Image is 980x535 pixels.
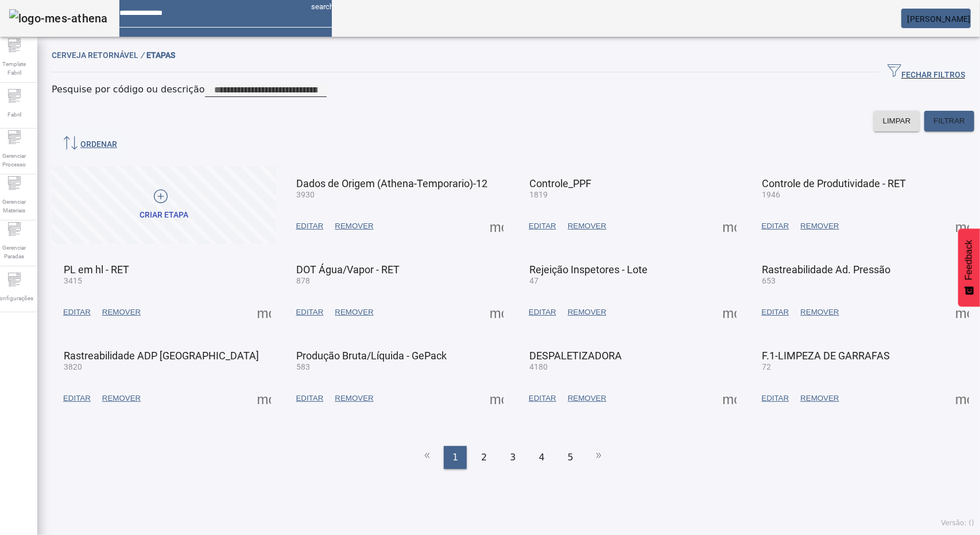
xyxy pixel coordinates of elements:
[290,302,330,323] button: EDITAR
[64,351,259,361] mat-card-title: Rastreabilidade ADP [GEOGRAPHIC_DATA]
[9,9,108,28] img: logo-mes-athena
[568,220,606,232] span: REMOVER
[719,216,740,237] button: Mais
[795,302,845,323] button: REMOVER
[297,179,488,189] mat-card-title: Dados de Origem (Athena-Temporario)-12
[64,275,129,287] mat-card-subtitle: 3415
[141,51,144,60] em: /
[529,189,591,201] mat-card-subtitle: 1819
[96,302,146,323] button: REMOVER
[329,302,379,323] button: REMOVER
[800,393,839,404] span: REMOVER
[52,51,146,60] span: Cerveja Retornável
[719,302,740,323] button: Mais
[523,388,562,409] button: EDITAR
[297,361,447,373] mat-card-subtitle: 583
[762,265,891,275] mat-card-title: Rastreabilidade Ad. Pressão
[329,216,379,237] button: REMOVER
[952,302,973,323] button: Mais
[568,307,606,318] span: REMOVER
[335,220,373,232] span: REMOVER
[762,189,907,201] mat-card-subtitle: 1946
[297,189,488,201] mat-card-subtitle: 3930
[297,265,400,275] mat-card-title: DOT Água/Vapor - RET
[529,307,556,318] span: EDITAR
[762,351,890,361] mat-card-title: F.1-LIMPEZA DE GARRAFAS
[562,216,612,237] button: REMOVER
[64,265,129,275] mat-card-title: PL em hl - RET
[297,351,447,361] mat-card-title: Produção Bruta/Líquida - GePack
[529,361,622,373] mat-card-subtitle: 4180
[941,519,974,527] span: Versão: ()
[529,351,622,361] mat-card-title: DESPALETIZADORA
[756,302,795,323] button: EDITAR
[800,307,839,318] span: REMOVER
[296,393,324,404] span: EDITAR
[539,451,545,464] span: 4
[486,388,507,409] button: Mais
[958,228,980,307] button: Feedback - Mostrar pesquisa
[878,62,974,83] button: FECHAR FILTROS
[61,136,117,153] span: ORDENAR
[568,451,574,464] span: 5
[756,388,795,409] button: EDITAR
[102,307,141,318] span: REMOVER
[952,388,973,409] button: Mais
[64,361,259,373] mat-card-subtitle: 3820
[63,393,91,404] span: EDITAR
[924,111,974,131] button: FILTRAR
[568,393,606,404] span: REMOVER
[952,216,973,237] button: Mais
[933,115,965,127] span: FILTRAR
[908,14,971,24] span: [PERSON_NAME]
[486,216,507,237] button: Mais
[52,131,126,158] button: ORDENAR
[529,393,556,404] span: EDITAR
[254,302,274,323] button: Mais
[52,166,276,244] button: CRIAR ETAPA
[297,275,400,287] mat-card-subtitle: 878
[335,393,373,404] span: REMOVER
[140,210,188,221] div: CRIAR ETAPA
[529,275,648,287] mat-card-subtitle: 47
[510,451,516,464] span: 3
[762,179,907,189] mat-card-title: Controle de Produtividade - RET
[529,179,591,189] mat-card-title: Controle_PPF
[52,84,205,95] mat-label: Pesquise por código ou descrição
[964,240,974,280] span: Feedback
[146,51,175,60] span: Etapas
[96,388,146,409] button: REMOVER
[290,388,330,409] button: EDITAR
[486,302,507,323] button: Mais
[529,220,556,232] span: EDITAR
[4,107,25,122] span: Fabril
[523,302,562,323] button: EDITAR
[296,307,324,318] span: EDITAR
[57,388,96,409] button: EDITAR
[883,115,911,127] span: LIMPAR
[800,220,839,232] span: REMOVER
[335,307,373,318] span: REMOVER
[874,111,920,131] button: LIMPAR
[529,265,648,275] mat-card-title: Rejeição Inspetores - Lote
[795,216,845,237] button: REMOVER
[756,216,795,237] button: EDITAR
[762,307,789,318] span: EDITAR
[523,216,562,237] button: EDITAR
[562,388,612,409] button: REMOVER
[102,393,141,404] span: REMOVER
[795,388,845,409] button: REMOVER
[481,451,487,464] span: 2
[562,302,612,323] button: REMOVER
[762,220,789,232] span: EDITAR
[888,64,965,81] span: FECHAR FILTROS
[762,393,789,404] span: EDITAR
[63,307,91,318] span: EDITAR
[296,220,324,232] span: EDITAR
[762,361,890,373] mat-card-subtitle: 72
[329,388,379,409] button: REMOVER
[762,275,891,287] mat-card-subtitle: 653
[719,388,740,409] button: Mais
[290,216,330,237] button: EDITAR
[57,302,96,323] button: EDITAR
